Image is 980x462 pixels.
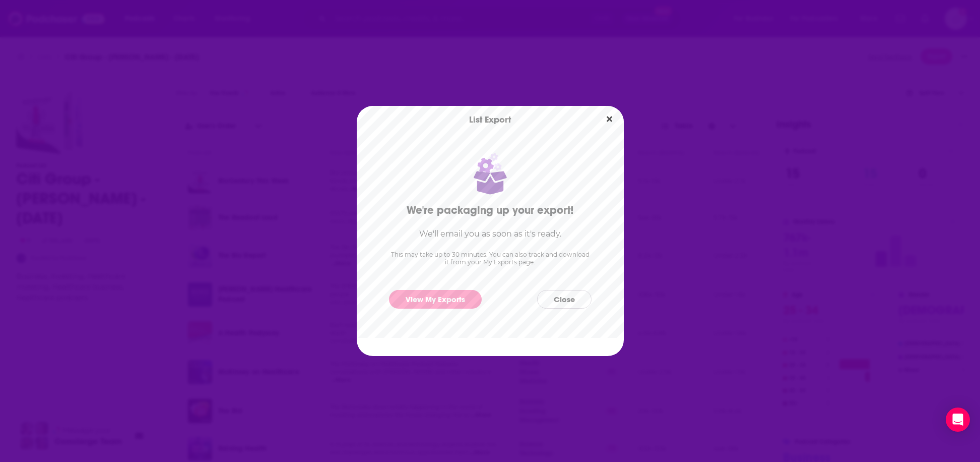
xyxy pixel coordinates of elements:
div: List Export [357,106,624,133]
img: Package with cogs [473,151,507,195]
a: View My Exports [389,290,482,309]
p: This may take up to 30 minutes. You can also track and download it from your My Exports page. [389,251,592,266]
h2: We're packaging up your export! [407,203,574,217]
button: Close [603,113,616,126]
h3: We'll email you as soon as it's ready. [419,229,561,239]
div: Open Intercom Messenger [946,408,970,432]
button: Close [537,290,592,309]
